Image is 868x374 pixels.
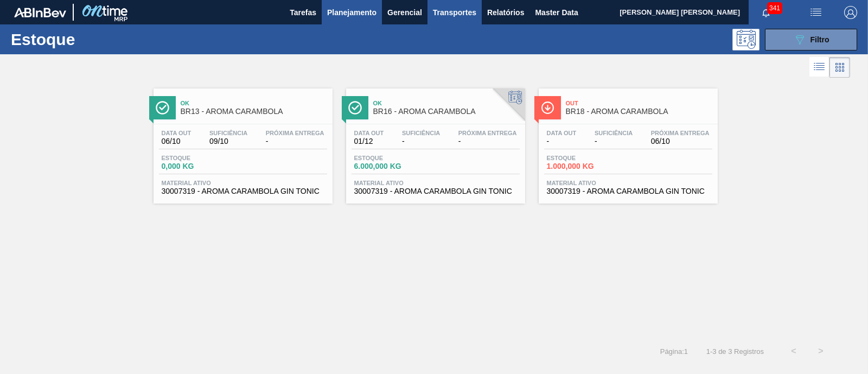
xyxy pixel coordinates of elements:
[162,187,324,195] span: 30007319 - AROMA CARAMBOLA GIN TONIC
[807,338,834,365] button: >
[433,6,476,19] span: Transportes
[327,6,376,19] span: Planejamento
[14,8,66,17] img: TNhmsLtSVTkK8tSr43FrP2fwEKptu5GPRR3wAAAABJRU5ErkJggg==
[704,347,764,356] span: 1 - 3 de 3 Registros
[156,101,169,115] img: Ícone
[354,180,517,186] span: Material ativo
[458,137,517,145] span: -
[11,33,168,46] h1: Estoque
[162,137,192,145] span: 06/10
[290,6,316,19] span: Tarefas
[547,162,623,170] span: 1.000,000 KG
[595,137,633,145] span: -
[348,101,362,115] img: Ícone
[535,6,578,19] span: Master Data
[181,107,327,116] span: BR13 - AROMA CARAMBOLA
[209,137,247,145] span: 09/10
[354,137,384,145] span: 01/12
[732,29,759,50] div: Pogramando: nenhum usuário selecionado
[809,57,829,78] div: Visão em Lista
[402,137,440,145] span: -
[660,347,688,356] span: Página : 1
[547,187,710,195] span: 30007319 - AROMA CARAMBOLA GIN TONIC
[266,137,324,145] span: -
[373,100,520,106] span: Ok
[547,155,623,161] span: Estoque
[541,101,554,115] img: Ícone
[458,130,517,136] span: Próxima Entrega
[266,130,324,136] span: Próxima Entrega
[162,162,238,170] span: 0,000 KG
[338,80,531,204] a: ÍconeOkBR16 - AROMA CARAMBOLAData out01/12Suficiência-Próxima Entrega-Estoque6.000,000 KGMaterial...
[566,107,712,116] span: BR18 - AROMA CARAMBOLA
[354,155,430,161] span: Estoque
[547,137,577,145] span: -
[547,180,710,186] span: Material ativo
[162,180,324,186] span: Material ativo
[145,80,338,204] a: ÍconeOkBR13 - AROMA CARAMBOLAData out06/10Suficiência09/10Próxima Entrega-Estoque0,000 KGMaterial...
[354,187,517,195] span: 30007319 - AROMA CARAMBOLA GIN TONIC
[780,338,807,365] button: <
[765,29,857,50] button: Filtro
[767,2,782,14] span: 341
[809,6,822,19] img: userActions
[373,107,520,116] span: BR16 - AROMA CARAMBOLA
[354,130,384,136] span: Data out
[566,100,712,106] span: Out
[595,130,633,136] span: Suficiência
[547,130,577,136] span: Data out
[162,155,238,161] span: Estoque
[209,130,247,136] span: Suficiência
[487,6,524,19] span: Relatórios
[531,80,723,204] a: ÍconeOutBR18 - AROMA CARAMBOLAData out-Suficiência-Próxima Entrega06/10Estoque1.000,000 KGMateria...
[651,130,710,136] span: Próxima Entrega
[651,137,710,145] span: 06/10
[354,162,430,170] span: 6.000,000 KG
[810,35,829,44] span: Filtro
[829,57,850,78] div: Visão em Cards
[844,6,857,19] img: Logout
[162,130,192,136] span: Data out
[402,130,440,136] span: Suficiência
[387,6,422,19] span: Gerencial
[749,5,783,20] button: Notificações
[181,100,327,106] span: Ok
